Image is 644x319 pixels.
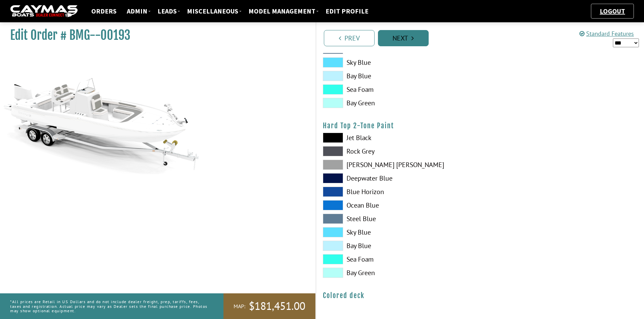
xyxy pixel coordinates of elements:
[323,160,473,170] label: [PERSON_NAME] [PERSON_NAME]
[579,30,634,37] a: Standard Features
[123,7,151,16] a: ADMIN
[323,71,473,81] label: Bay Blue
[249,299,305,313] span: $181,451.00
[323,146,473,156] label: Rock Grey
[323,173,473,183] label: Deepwater Blue
[323,84,473,95] label: Sea Foam
[234,303,245,310] span: MAP:
[322,7,372,16] a: Edit Profile
[154,7,180,16] a: Leads
[245,7,319,16] a: Model Management
[88,7,120,16] a: Orders
[323,98,473,108] label: Bay Green
[323,241,473,251] label: Bay Blue
[378,30,429,46] a: Next
[10,296,208,316] p: *All prices are Retail in US Dollars and do not include dealer freight, prep, tariffs, fees, taxe...
[596,7,628,15] a: Logout
[184,7,242,16] a: Miscellaneous
[323,214,473,224] label: Steel Blue
[323,227,473,237] label: Sky Blue
[223,293,315,319] a: MAP:$181,451.00
[323,133,473,143] label: Jet Black
[324,30,375,46] a: Prev
[323,200,473,210] label: Ocean Blue
[323,122,638,130] h4: Hard Top 2-Tone Paint
[323,268,473,278] label: Bay Green
[10,28,299,43] h1: Edit Order # BMG--00193
[323,291,638,300] h4: Colored deck
[323,254,473,264] label: Sea Foam
[323,57,473,68] label: Sky Blue
[10,5,78,18] img: caymas-dealer-connect-2ed40d3bc7270c1d8d7ffb4b79bf05adc795679939227970def78ec6f6c03838.gif
[323,187,473,197] label: Blue Horizon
